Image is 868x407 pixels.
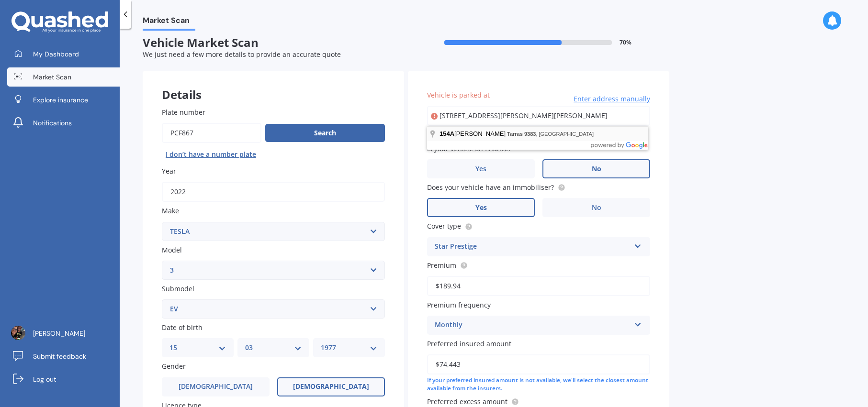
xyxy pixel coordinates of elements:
span: Preferred excess amount [427,397,507,406]
div: Star Prestige [435,241,630,253]
div: If your preferred insured amount is not available, we'll select the closest amount available from... [427,376,650,393]
span: Notifications [33,118,72,128]
input: Enter plate number [162,123,261,143]
span: Submodel [162,284,194,293]
span: No [592,165,601,173]
span: My Dashboard [33,49,79,59]
span: 154A [440,130,454,137]
span: 70 % [620,39,631,46]
a: Notifications [7,113,120,132]
input: Enter premium [427,276,650,296]
img: picture [11,326,25,340]
span: Yes [475,165,486,173]
span: Premium frequency [427,300,491,309]
span: Model [162,245,182,254]
span: Market Scan [33,72,71,82]
span: Vehicle Market Scan [143,36,406,50]
a: Market Scan [7,67,120,87]
span: No [592,204,601,212]
span: Yes [475,204,487,212]
a: Submit feedback [7,347,120,366]
a: Log out [7,370,120,389]
span: Date of birth [162,323,203,332]
span: 9383 [524,131,536,137]
span: Gender [162,362,186,371]
a: My Dashboard [7,44,120,64]
span: Does your vehicle have an immobiliser? [427,183,554,192]
span: Explore insurance [33,95,88,105]
span: We just need a few more details to provide an accurate quote [143,50,341,59]
span: Premium [427,261,456,270]
span: [DEMOGRAPHIC_DATA] [179,383,253,391]
div: Details [143,71,404,99]
span: Year [162,166,176,176]
div: Monthly [435,319,630,331]
span: [DEMOGRAPHIC_DATA] [293,383,369,391]
input: Enter address [427,106,650,126]
span: , [GEOGRAPHIC_DATA] [507,131,594,137]
span: Plate number [162,108,205,117]
span: [PERSON_NAME] [440,130,507,137]
input: Enter amount [427,354,650,374]
span: Market Scan [143,16,195,29]
span: Preferred insured amount [427,339,511,348]
span: Make [162,207,179,216]
span: [PERSON_NAME] [33,329,85,338]
button: Search [265,124,385,142]
span: Log out [33,374,56,384]
a: [PERSON_NAME] [7,324,120,343]
span: Submit feedback [33,352,86,361]
span: Enter address manually [574,94,650,104]
input: YYYY [162,182,385,202]
button: I don’t have a number plate [162,147,260,162]
span: Tarras [507,131,523,137]
span: Cover type [427,222,461,231]
span: Vehicle is parked at [427,90,490,99]
a: Explore insurance [7,90,120,110]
